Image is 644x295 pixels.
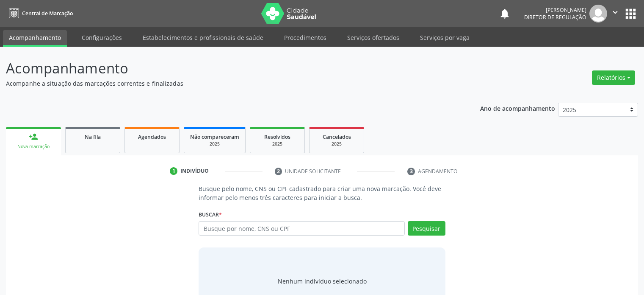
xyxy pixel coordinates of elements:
[138,133,166,140] span: Agendados
[623,6,638,21] button: apps
[323,133,351,140] span: Cancelados
[607,5,623,22] button: 
[589,5,607,22] img: img
[315,141,358,147] div: 2025
[12,143,55,150] div: Nova marcação
[3,30,67,47] a: Acompanhamento
[170,167,177,175] div: 1
[524,6,586,14] div: [PERSON_NAME]
[592,70,635,85] button: Relatórios
[256,141,299,147] div: 2025
[408,221,445,236] button: Pesquisar
[199,221,404,236] input: Busque por nome, CNS ou CPF
[6,79,448,88] p: Acompanhe a situação das marcações correntes e finalizadas
[76,30,128,45] a: Configurações
[414,30,475,45] a: Serviços por vaga
[524,14,586,21] span: Diretor de regulação
[278,277,367,286] div: Nenhum indivíduo selecionado
[29,132,38,141] div: person_add
[499,8,511,20] button: notifications
[85,133,101,140] span: Na fila
[6,6,73,20] a: Central de Marcação
[199,208,222,221] label: Buscar
[341,30,405,45] a: Serviços ofertados
[6,58,448,79] p: Acompanhamento
[190,133,239,140] span: Não compareceram
[190,141,239,147] div: 2025
[278,30,332,45] a: Procedimentos
[22,10,73,17] span: Central de Marcação
[480,103,555,113] p: Ano de acompanhamento
[137,30,269,45] a: Estabelecimentos e profissionais de saúde
[611,8,620,17] i: 
[180,167,209,175] div: Indivíduo
[264,133,290,140] span: Resolvidos
[199,184,445,202] p: Busque pelo nome, CNS ou CPF cadastrado para criar uma nova marcação. Você deve informar pelo men...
